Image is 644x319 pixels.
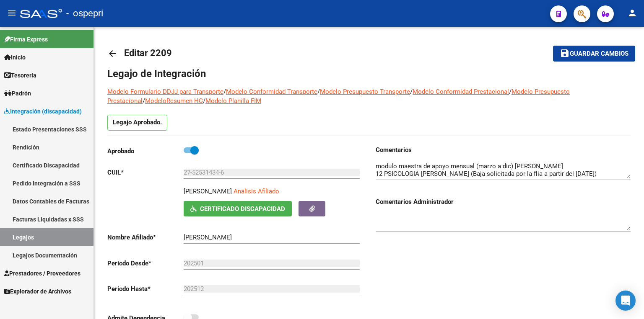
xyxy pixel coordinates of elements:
[627,8,637,18] mat-icon: person
[107,147,184,156] p: Aprobado
[376,197,631,206] h3: Comentarios Administrador
[205,97,261,105] a: Modelo Planilla FIM
[145,97,203,105] a: ModeloResumen HC
[234,188,279,195] span: Análisis Afiliado
[200,205,285,213] span: Certificado Discapacidad
[7,8,17,18] mat-icon: menu
[570,50,628,58] span: Guardar cambios
[107,233,184,242] p: Nombre Afiliado
[184,187,232,196] p: [PERSON_NAME]
[107,259,184,268] p: Periodo Desde
[4,89,31,98] span: Padrón
[107,88,223,95] a: Modelo Formulario DDJJ para Transporte
[107,67,631,80] h1: Legajo de Integración
[413,88,509,95] a: Modelo Conformidad Prestacional
[4,71,36,80] span: Tesorería
[615,291,636,311] div: Open Intercom Messenger
[66,4,103,23] span: - ospepri
[560,48,570,58] mat-icon: save
[376,145,631,154] h3: Comentarios
[553,46,635,61] button: Guardar cambios
[184,201,292,216] button: Certificado Discapacidad
[226,88,317,95] a: Modelo Conformidad Transporte
[4,287,71,296] span: Explorador de Archivos
[4,107,82,116] span: Integración (discapacidad)
[107,168,184,177] p: CUIL
[320,88,410,95] a: Modelo Presupuesto Transporte
[107,115,167,131] p: Legajo Aprobado.
[4,269,80,278] span: Prestadores / Proveedores
[4,53,26,62] span: Inicio
[124,48,172,58] span: Editar 2209
[4,35,48,44] span: Firma Express
[107,49,117,59] mat-icon: arrow_back
[107,284,184,293] p: Periodo Hasta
